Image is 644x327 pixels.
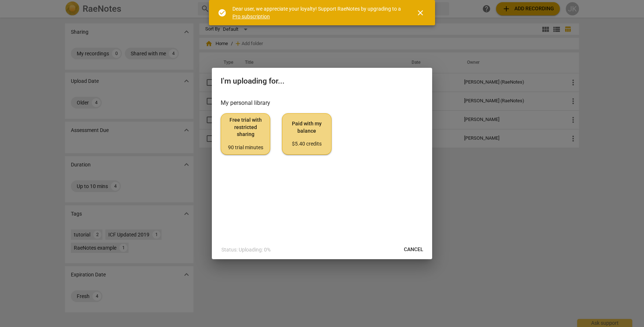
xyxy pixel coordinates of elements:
div: 90 trial minutes [227,144,264,151]
button: Close [412,4,429,22]
span: close [416,8,425,17]
h3: My personal library [221,99,423,107]
span: Paid with my balance [288,120,325,148]
div: $5.40 credits [288,140,325,148]
h2: I'm uploading for... [221,77,423,86]
span: Free trial with restricted sharing [227,117,264,151]
span: Cancel [404,246,423,253]
span: check_circle [218,8,227,17]
p: Status: Uploading: 0% [221,246,271,254]
div: Dear user, we appreciate your loyalty! Support RaeNotes by upgrading to a [232,5,403,20]
a: Pro subscription [232,14,270,19]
